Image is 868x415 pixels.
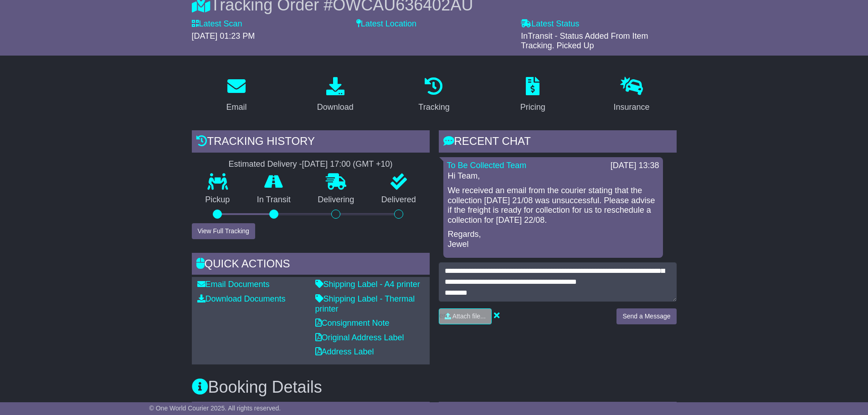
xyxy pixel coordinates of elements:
[192,130,430,155] div: Tracking history
[192,31,255,41] span: [DATE] 01:23 PM
[192,19,242,29] label: Latest Scan
[521,19,579,29] label: Latest Status
[608,74,656,117] a: Insurance
[418,101,449,113] div: Tracking
[315,294,415,313] a: Shipping Label - Thermal printer
[315,318,390,328] a: Consignment Note
[192,378,677,396] h3: Booking Details
[304,195,368,205] p: Delivering
[192,159,430,169] div: Estimated Delivery -
[447,161,527,170] a: To Be Collected Team
[412,74,455,117] a: Tracking
[149,405,281,412] span: © One World Courier 2025. All rights reserved.
[220,74,252,117] a: Email
[197,294,286,303] a: Download Documents
[315,280,420,289] a: Shipping Label - A4 printer
[192,253,430,277] div: Quick Actions
[614,101,650,113] div: Insurance
[439,130,677,155] div: RECENT CHAT
[520,101,545,113] div: Pricing
[197,280,270,289] a: Email Documents
[448,171,658,181] p: Hi Team,
[302,159,393,169] div: [DATE] 17:00 (GMT +10)
[368,195,430,205] p: Delivered
[192,223,255,239] button: View Full Tracking
[315,333,404,342] a: Original Address Label
[514,74,551,117] a: Pricing
[356,19,416,29] label: Latest Location
[226,101,247,113] div: Email
[317,101,354,113] div: Download
[616,308,676,324] button: Send a Message
[192,195,244,205] p: Pickup
[448,230,658,249] p: Regards, Jewel
[611,161,659,171] div: [DATE] 13:38
[448,186,658,225] p: We received an email from the courier stating that the collection [DATE] 21/08 was unsuccessful. ...
[315,347,374,356] a: Address Label
[311,74,360,117] a: Download
[521,31,648,51] span: InTransit - Status Added From Item Tracking. Picked Up
[243,195,304,205] p: In Transit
